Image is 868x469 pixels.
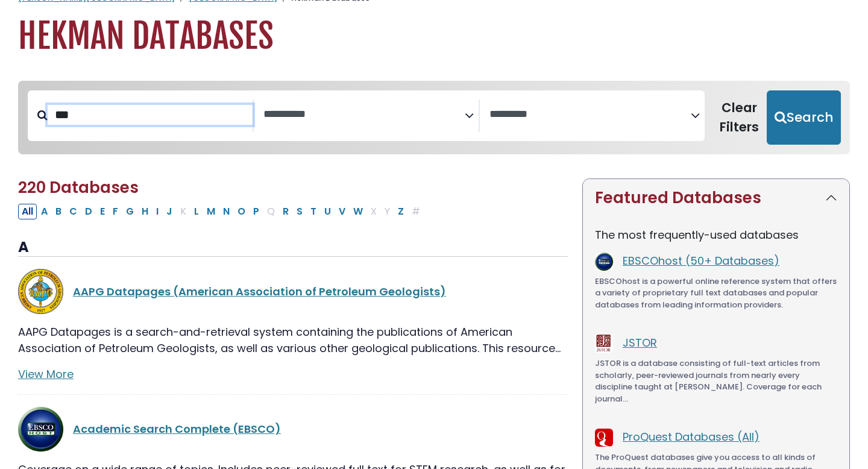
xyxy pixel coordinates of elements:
button: Filter Results D [81,204,96,219]
button: Filter Results S [293,204,306,219]
button: All [18,204,37,219]
a: ProQuest Databases (All) [623,429,759,444]
button: Filter Results T [307,204,320,219]
button: Filter Results M [203,204,219,219]
button: Clear Filters [712,90,767,145]
button: Filter Results H [138,204,152,219]
button: Filter Results I [153,204,162,219]
a: JSTOR [623,335,657,350]
button: Filter Results U [321,204,335,219]
button: Filter Results A [37,204,51,219]
button: Filter Results N [219,204,233,219]
p: EBSCOhost is a powerful online reference system that offers a variety of proprietary full text da... [595,275,837,311]
button: Filter Results C [66,204,81,219]
button: Filter Results G [122,204,137,219]
p: AAPG Datapages is a search-and-retrieval system containing the publications of American Associati... [18,324,568,356]
button: Filter Results O [234,204,249,219]
button: Filter Results P [250,204,263,219]
button: Filter Results W [350,204,366,219]
button: Filter Results E [96,204,108,219]
button: Featured Databases [583,179,849,217]
button: Filter Results L [190,204,203,219]
span: 220 Databases [18,177,139,198]
a: EBSCOhost (50+ Databases) [623,253,779,268]
button: Filter Results B [52,204,65,219]
div: Alpha-list to filter by first letter of database name [18,203,425,218]
button: Filter Results R [279,204,292,219]
textarea: Search [263,109,465,121]
button: Filter Results Z [394,204,407,219]
button: Filter Results V [335,204,349,219]
p: The most frequently-used databases [595,227,837,243]
button: Submit for Search Results [767,90,841,145]
h3: A [18,239,568,257]
a: AAPG Datapages (American Association of Petroleum Geologists) [73,284,446,299]
nav: Search filters [18,81,850,154]
textarea: Search [489,109,691,121]
button: Filter Results F [109,204,122,219]
input: Search database by title or keyword [48,105,253,125]
a: View More [18,367,74,382]
a: Academic Search Complete (EBSCO) [73,421,281,436]
h1: Hekman Databases [18,16,850,57]
p: JSTOR is a database consisting of full-text articles from scholarly, peer-reviewed journals from ... [595,357,837,404]
button: Filter Results J [163,204,176,219]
